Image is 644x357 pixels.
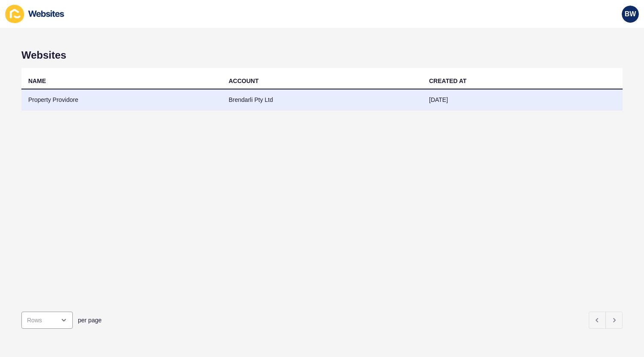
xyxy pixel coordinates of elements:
span: per page [78,316,101,324]
td: [DATE] [422,89,623,110]
span: BW [625,10,636,18]
div: NAME [28,77,46,85]
div: open menu [21,312,73,329]
td: Property Providore [21,89,222,110]
td: Brendarli Pty Ltd [222,89,422,110]
h1: Websites [21,49,623,61]
div: CREATED AT [429,77,467,85]
div: ACCOUNT [229,77,259,85]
